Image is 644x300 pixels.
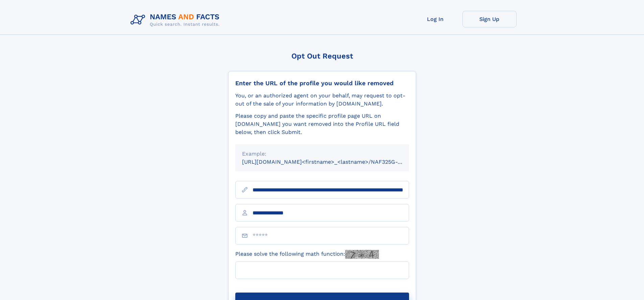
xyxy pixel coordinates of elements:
div: You, or an authorized agent on your behalf, may request to opt-out of the sale of your informatio... [235,92,409,108]
div: Please copy and paste the specific profile page URL on [DOMAIN_NAME] you want removed into the Pr... [235,112,409,136]
div: Enter the URL of the profile you would like removed [235,79,409,87]
a: Log In [408,11,462,27]
div: Example: [242,150,402,158]
small: [URL][DOMAIN_NAME]<firstname>_<lastname>/NAF325G-xxxxxxxx [242,159,422,165]
div: Opt Out Request [228,52,416,60]
a: Sign Up [462,11,517,27]
img: Logo Names and Facts [128,11,225,29]
label: Please solve the following math function: [235,250,379,259]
